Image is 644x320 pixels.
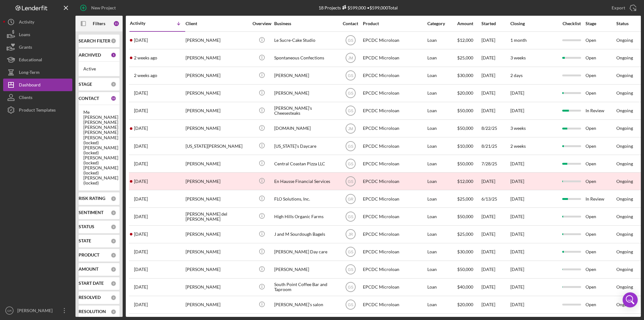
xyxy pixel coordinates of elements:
[586,102,616,119] div: In Review
[363,138,426,154] div: EPCDC Microloan
[363,279,426,295] div: EPCDC Microloan
[3,28,72,41] button: Loans
[134,126,148,131] time: 2025-08-22 03:53
[274,261,337,278] div: [PERSON_NAME]
[427,120,457,137] div: Loan
[457,90,473,96] span: $20,000
[616,284,633,290] div: Ongoing
[481,226,510,243] div: [DATE]
[457,302,473,307] span: $20,000
[586,208,616,225] div: Open
[616,126,633,131] div: Ongoing
[3,91,72,104] button: Clients
[427,296,457,313] div: Loan
[586,173,616,190] div: Open
[616,249,633,254] div: Ongoing
[481,102,510,119] div: [DATE]
[274,296,337,313] div: [PERSON_NAME]’s salon
[510,37,527,43] time: 1 month
[186,120,248,137] div: [PERSON_NAME]
[134,179,148,184] time: 2025-08-07 21:53
[83,130,115,135] div: [PERSON_NAME]
[3,41,72,53] a: Grants
[19,53,42,68] div: Educational
[457,196,473,201] span: $25,000
[363,50,426,66] div: EPCDC Microloan
[481,208,510,225] div: [DATE]
[586,85,616,102] div: Open
[348,303,353,307] text: GS
[510,196,524,201] time: [DATE]
[19,16,34,30] div: Activity
[457,108,473,113] span: $50,000
[427,138,457,154] div: Loan
[348,109,353,113] text: GS
[363,102,426,119] div: EPCDC Microloan
[274,138,337,154] div: [US_STATE]’s Daycare
[605,2,641,14] button: Export
[348,232,353,237] text: JR
[586,296,616,313] div: Open
[274,244,337,260] div: [PERSON_NAME] Day care
[111,210,116,216] div: 0
[510,108,524,113] time: [DATE]
[586,138,616,154] div: Open
[457,73,473,78] span: $30,000
[134,108,148,113] time: 2025-08-23 05:05
[186,173,248,190] div: [PERSON_NAME]
[186,50,248,66] div: [PERSON_NAME]
[3,66,72,79] button: Long-Term
[586,190,616,207] div: In Review
[616,144,633,149] div: Ongoing
[363,32,426,49] div: EPCDC Microloan
[510,302,524,307] time: [DATE]
[481,190,510,207] div: 6/13/25
[510,73,523,78] time: 2 days
[3,79,72,91] a: Dashboard
[427,85,457,102] div: Loan
[363,67,426,84] div: EPCDC Microloan
[427,21,457,26] div: Category
[274,67,337,84] div: [PERSON_NAME]
[134,232,148,237] time: 2025-05-19 22:11
[186,138,248,154] div: [US_STATE][PERSON_NAME]
[510,214,524,219] time: [DATE]
[134,38,148,43] time: 2025-09-14 23:14
[83,66,115,71] div: Active
[186,67,248,84] div: [PERSON_NAME]
[510,21,558,26] div: Closing
[586,261,616,278] div: Open
[274,155,337,172] div: Central Coastan Pizza LLC
[111,224,116,230] div: 0
[134,91,148,96] time: 2025-08-28 20:25
[79,52,101,58] b: ARCHIVED
[274,279,337,295] div: South Point Coffee Bar and Taproom
[457,37,473,43] span: $12,000
[186,296,248,313] div: [PERSON_NAME]
[111,96,116,101] div: 10
[134,73,157,78] time: 2025-09-01 22:14
[79,38,110,43] b: SEARCH FILTER
[339,21,362,26] div: Contact
[616,267,633,272] div: Ongoing
[250,21,274,26] div: Overview
[510,161,524,166] time: [DATE]
[586,226,616,243] div: Open
[427,50,457,66] div: Loan
[348,38,353,43] text: GS
[83,165,115,175] div: [PERSON_NAME] (locked)
[616,302,633,307] div: Ongoing
[510,249,524,254] time: [DATE]
[3,104,72,116] button: Product Templates
[457,143,473,149] span: $10,000
[274,208,337,225] div: High Hills Organic Farms
[363,190,426,207] div: EPCDC Microloan
[83,120,115,125] div: [PERSON_NAME]
[79,281,104,286] b: START DATE
[111,238,116,244] div: 0
[348,215,353,219] text: GS
[3,53,72,66] button: Educational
